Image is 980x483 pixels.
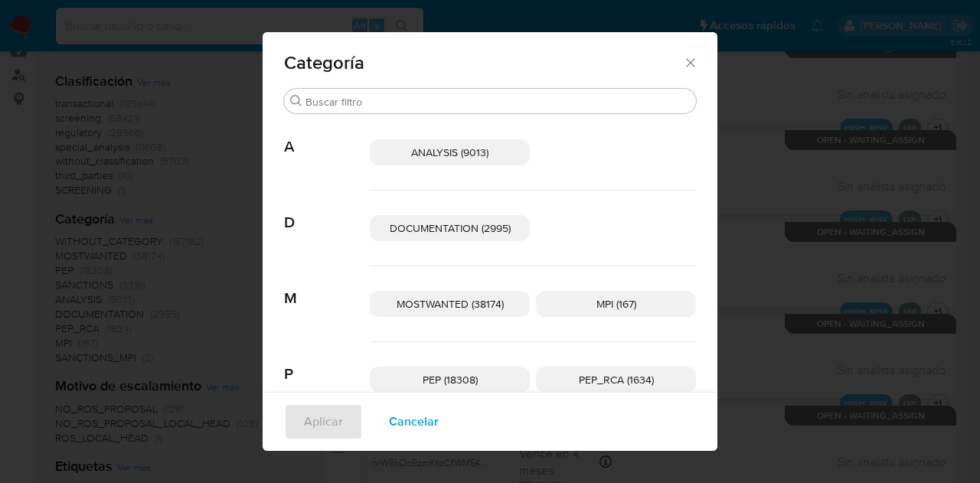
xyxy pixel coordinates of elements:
button: Buscar [290,95,302,107]
span: ANALYSIS (9013) [411,145,488,160]
span: P [284,342,370,383]
span: MOSTWANTED (38174) [397,296,504,312]
div: PEP (18308) [370,367,530,393]
button: Cancelar [369,403,459,440]
span: MPI (167) [596,296,636,312]
span: A [284,115,370,156]
span: Cancelar [389,405,439,439]
span: M [284,266,370,308]
span: PEP (18308) [423,372,478,387]
span: Categoría [284,54,683,72]
div: ANALYSIS (9013) [370,139,530,165]
span: PEP_RCA (1634) [579,372,654,387]
div: DOCUMENTATION (2995) [370,215,530,241]
span: DOCUMENTATION (2995) [390,220,511,236]
div: MOSTWANTED (38174) [370,291,530,317]
div: MPI (167) [536,291,696,317]
button: Cerrar [683,55,697,69]
div: PEP_RCA (1634) [536,367,696,393]
input: Buscar filtro [305,95,690,109]
span: D [284,191,370,232]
